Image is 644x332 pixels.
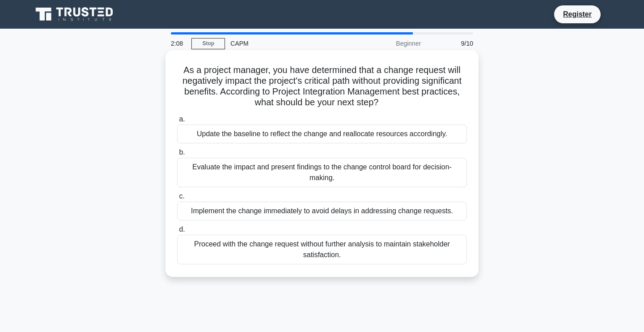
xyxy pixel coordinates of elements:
[165,34,191,52] div: 2:08
[177,158,467,187] div: Evaluate the impact and present findings to the change control board for decision-making.
[191,38,225,49] a: Stop
[179,148,185,156] span: b.
[558,9,597,20] a: Register
[177,235,467,264] div: Proceed with the change request without further analysis to maintain stakeholder satisfaction.
[179,192,184,200] span: c.
[177,125,467,143] div: Update the baseline to reflect the change and reallocate resources accordingly.
[179,225,185,233] span: d.
[225,34,348,52] div: CAPM
[348,34,426,52] div: Beginner
[176,65,468,108] h5: As a project manager, you have determined that a change request will negatively impact the projec...
[177,202,467,220] div: Implement the change immediately to avoid delays in addressing change requests.
[426,34,479,52] div: 9/10
[179,115,185,123] span: a.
